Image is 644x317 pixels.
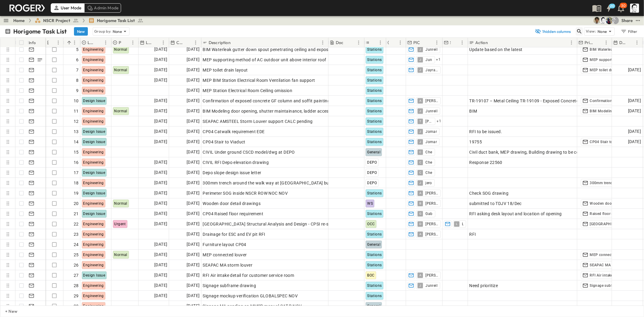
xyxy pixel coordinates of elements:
a: Home [13,18,25,24]
span: Stations [367,58,382,62]
span: [DATE] [187,261,200,268]
div: 水口 浩一 (MIZUGUCHI Koichi) (mizuguti@bcd.taisei.co.jp) [612,17,619,24]
span: Che [425,170,432,175]
span: [DATE] [187,169,200,176]
span: Stations [367,119,382,123]
span: Engineering [83,88,104,93]
button: Menu [397,39,404,46]
span: Stations [367,99,382,103]
span: 5 [76,46,78,53]
img: 堀米 康介(K.HORIGOME) (horigome@bcd.taisei.co.jp) [600,17,607,24]
span: [DATE] [154,77,167,84]
div: Admin Mode [84,3,121,12]
span: [DATE] [187,77,200,84]
span: Raised floor requirement [590,211,632,216]
p: Priority [119,40,121,46]
span: C [419,172,421,173]
nav: breadcrumbs [13,18,147,24]
div: Share [621,18,633,24]
p: PIC [413,40,420,46]
span: jero [425,181,432,185]
p: Primary Email [585,40,595,46]
span: [DATE] [187,56,200,63]
span: J [419,285,421,286]
p: + New [5,308,9,314]
p: Description [209,40,231,46]
p: 30 [621,3,626,8]
span: [PERSON_NAME] [425,222,438,226]
button: Menu [603,39,610,46]
span: Drainage for ESC and EV pit RFI [203,231,265,237]
span: [DATE] [154,251,167,258]
span: A [419,101,421,101]
span: 16 [74,159,79,165]
span: Stations [367,283,382,288]
button: Sort [627,39,633,46]
span: Stations [367,47,382,52]
span: [DATE] [154,159,167,166]
span: [DATE] [154,46,167,53]
p: Action [475,40,488,46]
span: Stations [367,78,382,82]
p: Horigome Task List [13,27,67,36]
span: DEPO [367,160,377,165]
span: 23 [74,231,79,237]
button: Menu [459,39,466,46]
img: Joshua Whisenant (josh@tryroger.com) [606,17,613,24]
span: Design Issue [83,130,105,134]
span: [DATE] [628,66,641,73]
button: Menu [55,39,62,46]
span: Jayrald [425,68,438,72]
button: Sort [421,39,428,46]
span: Engineering [83,242,104,247]
span: Normal [114,253,127,257]
span: [DATE] [187,220,200,227]
span: 30 [74,303,79,309]
span: MEP BIM Station Electrical Room Ventilation fan support [203,77,315,83]
span: Engineering [83,232,104,236]
span: Normal [114,47,127,52]
button: Sort [452,39,459,46]
span: Need prioritize [469,283,498,289]
button: 1hidden columns [531,27,575,36]
span: DEPO [367,181,377,185]
span: [PERSON_NAME] [425,273,438,278]
span: Engineering [83,109,104,113]
span: MEP Station Electrical Room Ceiling omission [203,88,292,94]
span: 10 [74,98,79,104]
span: Stations [367,191,382,195]
span: General [367,304,380,308]
span: 19 [74,190,79,196]
span: MEP connected louver [590,252,629,257]
button: Menu [319,39,326,46]
button: Menu [160,39,167,46]
button: New [74,27,88,36]
span: Stations [367,88,382,93]
span: Stations [367,263,382,267]
button: Menu [633,39,641,46]
span: [DATE] [187,231,200,238]
span: Stations [367,253,382,257]
span: Normal [114,109,127,113]
span: [DATE] [187,251,200,258]
p: Group by: [94,28,111,34]
button: Sort [370,39,377,46]
span: Stations [367,109,382,113]
button: Sort [123,39,129,46]
span: Engineering [83,47,104,52]
a: NSCR Project [35,18,79,24]
span: Stations [367,294,382,298]
span: [DATE] [154,179,167,186]
span: [DATE] [154,272,167,279]
span: MEP supporting method of AC outdoor unit above interior roof [203,57,326,63]
p: Subcon [450,40,451,46]
span: [DATE] [154,66,167,73]
span: 12 [74,118,79,124]
span: MEP toilet drain layout [203,67,248,73]
span: [DATE] [187,118,200,125]
span: 21 [74,211,79,217]
button: Sort [344,39,351,46]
